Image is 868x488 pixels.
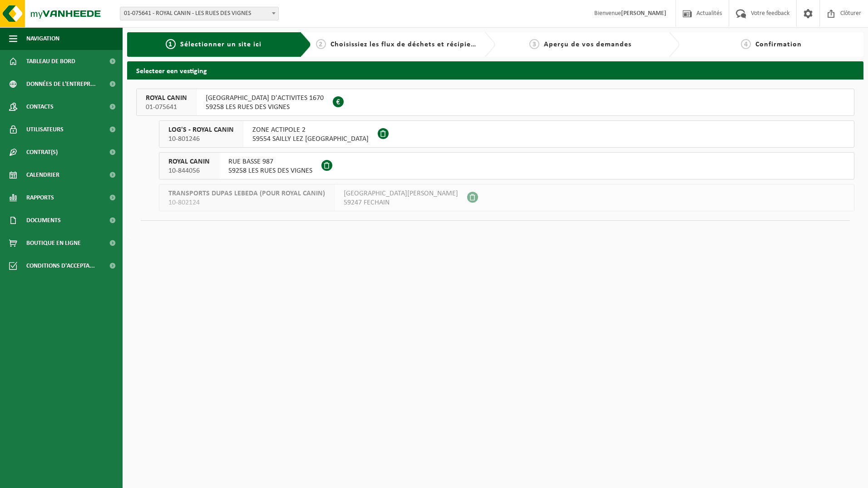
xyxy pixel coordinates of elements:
[146,94,187,103] span: ROYAL CANIN
[26,164,59,186] span: Calendrier
[159,120,854,148] button: LOG'S - ROYAL CANIN 10-801246 ZONE ACTIPOLE 259554 SAILLY LEZ [GEOGRAPHIC_DATA]
[120,7,278,20] span: 01-075641 - ROYAL CANIN - LES RUES DES VIGNES
[168,166,210,175] span: 10-844056
[168,125,234,134] span: LOG'S - ROYAL CANIN
[26,254,95,277] span: Conditions d'accepta...
[316,39,326,49] span: 2
[26,50,75,73] span: Tableau de bord
[228,157,312,166] span: RUE BASSE 987
[26,118,64,141] span: Utilisateurs
[26,27,59,50] span: Navigation
[206,103,324,112] span: 59258 LES RUES DES VIGNES
[26,232,81,254] span: Boutique en ligne
[166,39,176,49] span: 1
[206,94,324,103] span: [GEOGRAPHIC_DATA] D'ACTIVITES 1670
[741,39,751,49] span: 4
[26,186,54,209] span: Rapports
[621,10,666,17] strong: [PERSON_NAME]
[127,61,863,79] h2: Selecteer een vestiging
[159,152,854,179] button: ROYAL CANIN 10-844056 RUE BASSE 98759258 LES RUES DES VIGNES
[168,134,234,144] span: 10-801246
[529,39,539,49] span: 3
[228,166,312,175] span: 59258 LES RUES DES VIGNES
[168,189,325,198] span: TRANSPORTS DUPAS LEBEDA (POUR ROYAL CANIN)
[120,7,279,20] span: 01-075641 - ROYAL CANIN - LES RUES DES VIGNES
[26,209,61,232] span: Documents
[168,157,210,166] span: ROYAL CANIN
[136,89,854,116] button: ROYAL CANIN 01-075641 [GEOGRAPHIC_DATA] D'ACTIVITES 167059258 LES RUES DES VIGNES
[26,141,58,164] span: Contrat(s)
[344,198,458,207] span: 59247 FECHAIN
[26,95,54,118] span: Contacts
[26,73,96,95] span: Données de l'entrepr...
[252,134,369,144] span: 59554 SAILLY LEZ [GEOGRAPHIC_DATA]
[330,41,482,48] span: Choisissiez les flux de déchets et récipients
[252,125,369,134] span: ZONE ACTIPOLE 2
[755,41,802,48] span: Confirmation
[344,189,458,198] span: [GEOGRAPHIC_DATA][PERSON_NAME]
[544,41,631,48] span: Aperçu de vos demandes
[180,41,261,48] span: Sélectionner un site ici
[168,198,325,207] span: 10-802124
[146,103,187,112] span: 01-075641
